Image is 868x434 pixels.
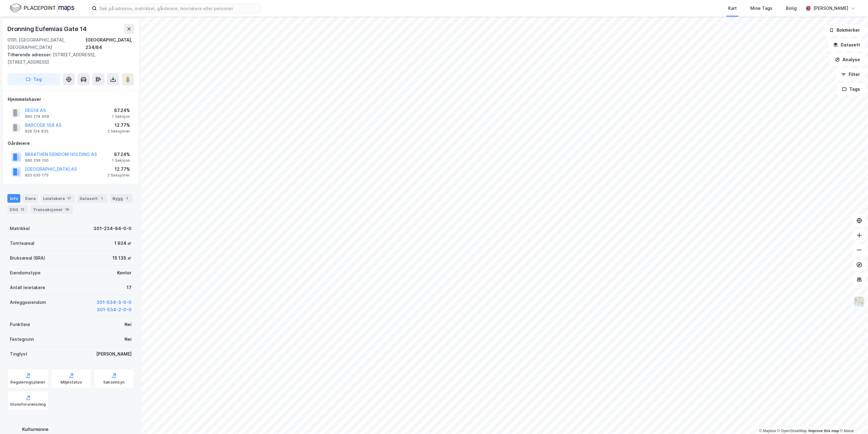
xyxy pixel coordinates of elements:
[124,336,132,343] div: Nei
[112,107,130,114] div: 87.24%
[127,284,132,291] div: 17
[77,194,108,203] div: Datasett
[25,129,49,134] div: 928 124 835
[10,350,27,358] div: Tinglyst
[8,96,134,103] div: Hjemmelshaver
[93,225,132,232] div: 301-234-84-0-0
[10,225,30,232] div: Matrikkel
[777,429,807,433] a: OpenStreetMap
[809,429,839,433] a: Improve this map
[10,254,45,262] div: Bruksareal (BRA)
[97,4,261,13] input: Søk på adresse, matrikkel, gårdeiere, leietakere eller personer
[25,158,49,163] div: 990 236 100
[124,321,132,328] div: Nei
[7,36,85,51] div: 0191, [GEOGRAPHIC_DATA], [GEOGRAPHIC_DATA]
[836,68,866,81] button: Filter
[112,114,130,119] div: 1 Seksjon
[10,321,30,328] div: Punktleie
[7,52,53,57] span: Tilhørende adresser:
[117,269,132,277] div: Kontor
[10,284,45,291] div: Antall leietakere
[22,426,132,433] div: Kulturminne
[10,299,46,306] div: Anleggseiendom
[112,158,130,163] div: 1 Seksjon
[114,240,132,247] div: 1 924 ㎡
[7,24,88,34] div: Dronning Eufemias Gate 14
[108,173,130,178] div: 2 Seksjoner
[61,380,82,385] div: Miljøstatus
[10,269,41,277] div: Eiendomstype
[728,5,737,12] div: Kart
[25,114,49,119] div: 990 274 959
[10,336,34,343] div: Festegrunn
[828,39,866,51] button: Datasett
[96,350,132,358] div: [PERSON_NAME]
[10,402,46,407] div: Grunnforurensning
[108,129,130,134] div: 2 Seksjoner
[750,5,772,12] div: Mine Tags
[11,380,45,385] div: Reguleringsplaner
[837,404,868,434] iframe: Chat Widget
[110,194,133,203] div: Bygg
[64,206,70,213] div: 19
[41,194,75,203] div: Leietakere
[124,195,130,201] div: 1
[25,173,49,178] div: 920 035 175
[830,54,866,66] button: Analyse
[824,24,866,36] button: Bokmerker
[85,36,134,51] div: [GEOGRAPHIC_DATA], 234/84
[854,296,865,308] img: Z
[108,121,130,129] div: 12.77%
[8,140,134,147] div: Gårdeiere
[837,83,866,95] button: Tags
[108,165,130,173] div: 12.77%
[99,195,105,201] div: 1
[19,206,26,213] div: 12
[813,5,848,12] div: [PERSON_NAME]
[103,380,124,385] div: Saksinnsyn
[97,299,132,306] button: 301-534-3-0-0
[10,240,34,247] div: Tomteareal
[786,5,797,12] div: Bolig
[7,194,20,203] div: Info
[10,3,74,14] img: logo.f888ab2527a4732fd821a326f86c7f29.svg
[23,194,38,203] div: Eiere
[7,205,28,214] div: ESG
[30,205,73,214] div: Transaksjoner
[112,254,132,262] div: 15 135 ㎡
[66,195,72,201] div: 17
[7,73,60,86] button: Tag
[112,151,130,158] div: 87.24%
[7,51,129,66] div: [STREET_ADDRESS], [STREET_ADDRESS]
[97,306,132,313] button: 301-534-2-0-0
[759,429,776,433] a: Mapbox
